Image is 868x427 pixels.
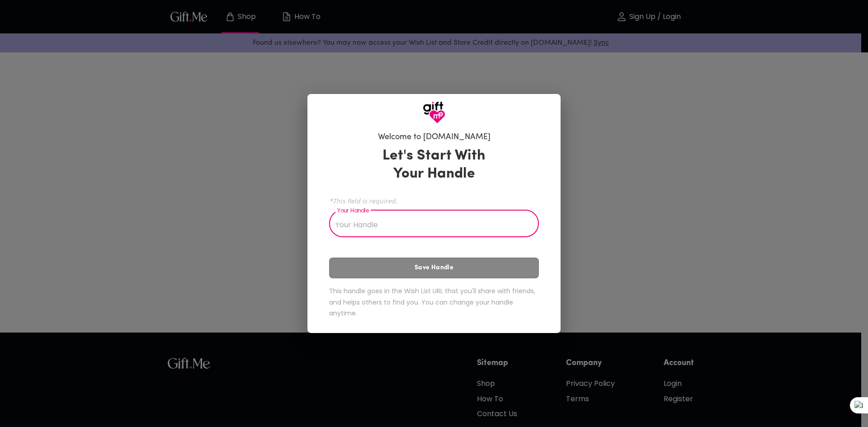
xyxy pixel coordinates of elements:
[329,197,539,205] span: *This field is required.
[329,212,529,237] input: Your Handle
[378,132,491,143] h6: Welcome to [DOMAIN_NAME]
[423,101,445,124] img: GiftMe Logo
[371,147,497,183] h3: Let's Start With Your Handle
[329,286,539,319] h6: This handle goes in the Wish List URL that you'll share with friends, and helps others to find yo...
